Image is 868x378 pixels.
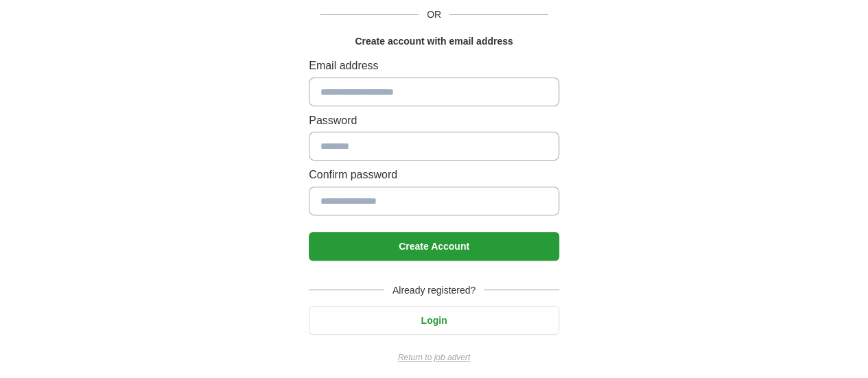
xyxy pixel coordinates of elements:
[309,315,559,326] a: Login
[309,57,559,75] label: Email address
[309,166,559,184] label: Confirm password
[384,283,484,298] span: Already registered?
[309,112,559,130] label: Password
[309,306,559,335] button: Login
[355,34,513,49] h1: Create account with email address
[309,351,559,364] a: Return to job advert
[419,7,449,22] span: OR
[309,232,559,261] button: Create Account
